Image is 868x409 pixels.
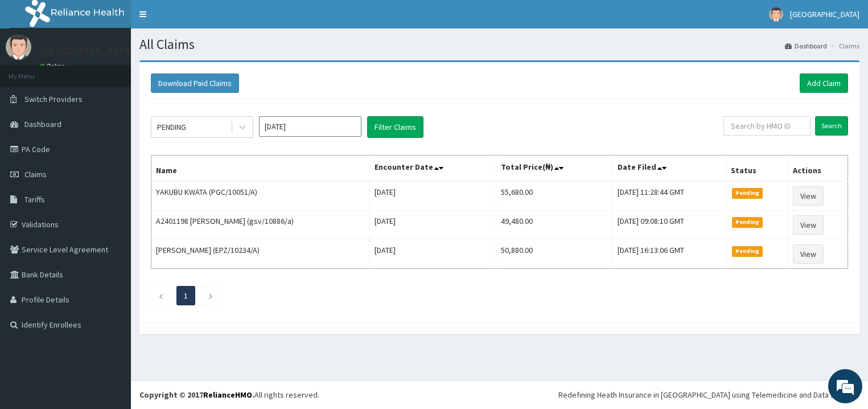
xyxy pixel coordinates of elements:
[24,119,61,129] span: Dashboard
[496,156,613,182] th: Total Price(₦)
[613,181,726,211] td: [DATE] 11:28:44 GMT
[6,34,31,60] img: User Image
[369,156,496,182] th: Encounter Date
[793,215,824,235] a: View
[369,240,496,269] td: [DATE]
[369,181,496,211] td: [DATE]
[151,211,370,240] td: A2401198 [PERSON_NAME] (gsv/10886/a)
[203,390,252,400] a: RelianceHMO
[613,156,726,182] th: Date Filed
[496,181,613,211] td: 55,680.00
[496,211,613,240] td: 49,480.00
[732,217,763,227] span: Pending
[769,7,783,22] img: User Image
[40,62,67,70] a: Online
[151,240,370,269] td: [PERSON_NAME] (EPZ/10234/A)
[208,291,213,301] a: Next page
[367,116,423,138] button: Filter Claims
[613,211,726,240] td: [DATE] 09:08:10 GMT
[800,73,848,93] a: Add Claim
[558,389,859,400] div: Redefining Heath Insurance in [GEOGRAPHIC_DATA] using Telemedicine and Data Science!
[184,291,188,301] a: Page 1 is your current page
[732,188,763,198] span: Pending
[24,94,83,104] span: Switch Providers
[785,41,827,51] a: Dashboard
[790,9,859,19] span: [GEOGRAPHIC_DATA]
[732,246,763,256] span: Pending
[613,240,726,269] td: [DATE] 16:13:06 GMT
[158,291,163,301] a: Previous page
[369,211,496,240] td: [DATE]
[793,244,824,264] a: View
[723,116,811,136] input: Search by HMO ID
[131,380,868,409] footer: All rights reserved.
[139,390,254,400] strong: Copyright © 2017 .
[793,186,824,206] a: View
[40,46,134,56] p: [GEOGRAPHIC_DATA]
[828,41,859,51] li: Claims
[815,116,848,136] input: Search
[259,116,361,137] input: Select Month and Year
[726,156,788,182] th: Status
[24,169,47,179] span: Claims
[151,181,370,211] td: YAKUBU KWATA (PGC/10051/A)
[24,194,45,204] span: Tariffs
[139,37,859,52] h1: All Claims
[496,240,613,269] td: 50,880.00
[151,73,239,93] button: Download Paid Claims
[157,121,186,133] div: PENDING
[151,156,370,182] th: Name
[788,156,848,182] th: Actions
